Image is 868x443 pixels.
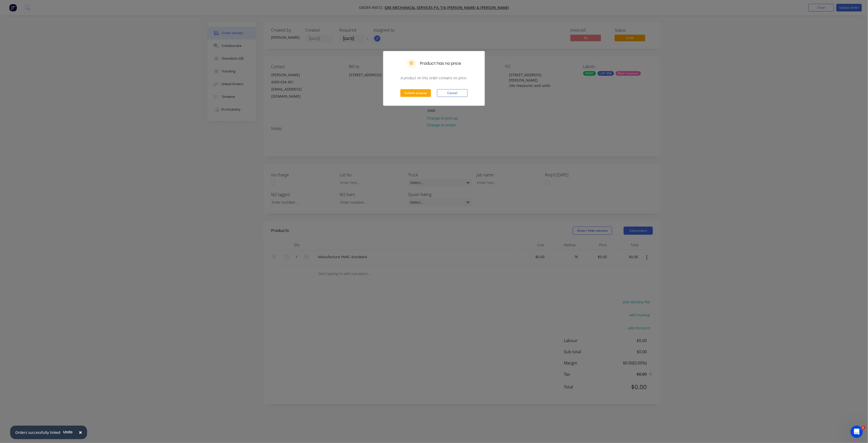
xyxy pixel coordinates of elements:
button: Close [74,426,87,439]
button: Submit anyway [400,89,431,97]
iframe: Intercom live chat [851,426,863,438]
h5: Product has no price [420,60,461,67]
button: Undo [60,428,75,436]
div: Orders successfully linked [15,430,60,435]
span: × [79,429,82,436]
span: 1 [861,426,865,430]
button: Cancel [437,89,468,97]
span: A product on this order contains no price. [389,75,479,81]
